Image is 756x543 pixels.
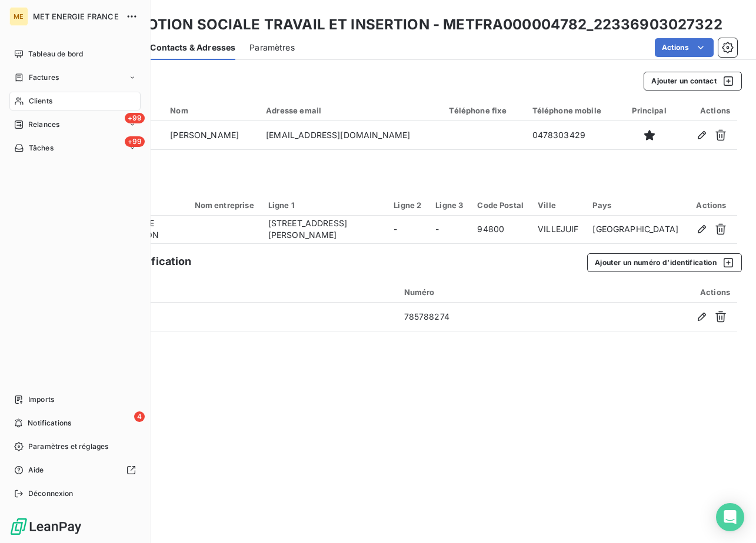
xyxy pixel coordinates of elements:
[586,287,730,297] div: Actions
[655,38,714,57] button: Actions
[134,411,145,422] span: 4
[28,465,44,475] span: Aide
[29,72,59,83] span: Factures
[268,200,380,210] div: Ligne 1
[163,121,259,149] td: [PERSON_NAME]
[587,253,742,272] button: Ajouter un numéro d’identification
[28,418,71,428] span: Notifications
[261,216,387,244] td: [STREET_ADDRESS][PERSON_NAME]
[644,72,742,90] button: Ajouter un contact
[9,7,28,26] div: ME
[125,113,145,123] span: +99
[9,461,141,480] a: Aide
[249,42,295,53] span: Paramètres
[692,200,730,210] div: Actions
[470,216,531,244] td: 94800
[259,121,442,149] td: [EMAIL_ADDRESS][DOMAIN_NAME]
[716,503,744,531] div: Open Intercom Messenger
[28,441,108,452] span: Paramètres et réglages
[150,42,235,53] span: Contacts & Adresses
[56,303,397,331] td: SIREN
[28,119,59,130] span: Relances
[477,200,524,210] div: Code Postal
[538,200,578,210] div: Ville
[266,106,435,115] div: Adresse email
[28,394,54,405] span: Imports
[531,216,585,244] td: VILLEJUIF
[170,106,252,115] div: Nom
[592,200,678,210] div: Pays
[28,49,83,59] span: Tableau de bord
[435,200,463,210] div: Ligne 3
[29,96,52,106] span: Clients
[125,136,145,147] span: +99
[449,106,518,115] div: Téléphone fixe
[684,106,730,115] div: Actions
[394,200,421,210] div: Ligne 2
[9,517,82,536] img: Logo LeanPay
[33,12,119,21] span: MET ENERGIE FRANCE
[397,303,580,331] td: 785788274
[195,200,254,210] div: Nom entreprise
[404,287,572,297] div: Numéro
[387,216,428,244] td: -
[64,287,390,297] div: Type
[28,488,74,499] span: Déconnexion
[428,216,470,244] td: -
[628,106,670,115] div: Principal
[29,143,54,153] span: Tâches
[104,14,722,35] h3: PROMOTION SOCIALE TRAVAIL ET INSERTION - METFRA000004782_22336903027322
[525,121,621,149] td: 0478303429
[585,216,685,244] td: [GEOGRAPHIC_DATA]
[532,106,614,115] div: Téléphone mobile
